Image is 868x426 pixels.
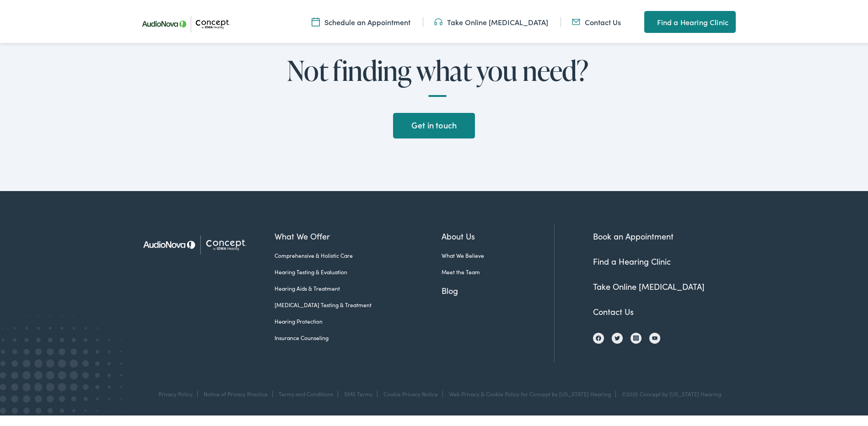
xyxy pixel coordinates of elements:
a: Cookie Privacy Notice [383,388,438,396]
a: Take Online [MEDICAL_DATA] [434,15,548,25]
a: Meet the Team [442,266,554,274]
img: YouTube [652,334,658,339]
a: Hearing Testing & Evaluation [275,266,442,274]
a: Find a Hearing Clinic [644,9,736,31]
a: About Us [442,228,554,240]
a: Book an Appointment [593,229,674,240]
a: Contact Us [572,15,621,25]
a: Web Privacy & Cookie Policy for Concept by [US_STATE] Hearing [449,388,611,396]
a: Schedule an Appointment [312,15,410,25]
a: Get in touch [393,111,474,137]
a: Contact Us [593,304,634,315]
div: ©2025 Concept by [US_STATE] Hearing [617,389,721,395]
a: Hearing Protection [275,315,442,324]
a: Privacy Policy [158,388,193,396]
img: Concept by Iowa Hearing [135,221,259,265]
a: Find a Hearing Clinic [593,254,671,265]
img: utility icon [572,15,580,25]
a: Notice of Privacy Practice [204,388,268,396]
a: What We Offer [275,228,442,240]
a: Insurance Counseling [275,332,442,340]
a: Take Online [MEDICAL_DATA] [593,279,705,290]
img: utility icon [434,15,442,25]
a: SMS Terms [344,388,372,396]
a: Comprehensive & Holistic Care [275,250,442,258]
img: utility icon [644,15,652,26]
a: What We Believe [442,250,554,258]
a: [MEDICAL_DATA] Testing & Treatment [275,299,442,307]
img: Twitter [615,334,620,339]
a: Hearing Aids & Treatment [275,282,442,291]
img: Instagram [633,333,639,340]
a: Blog [442,282,554,295]
img: A calendar icon to schedule an appointment at Concept by Iowa Hearing. [312,15,320,25]
img: Facebook icon, indicating the presence of the site or brand on the social media platform. [596,334,601,339]
a: Terms and Conditions [279,388,333,396]
h2: Not finding what you need? [273,53,602,95]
